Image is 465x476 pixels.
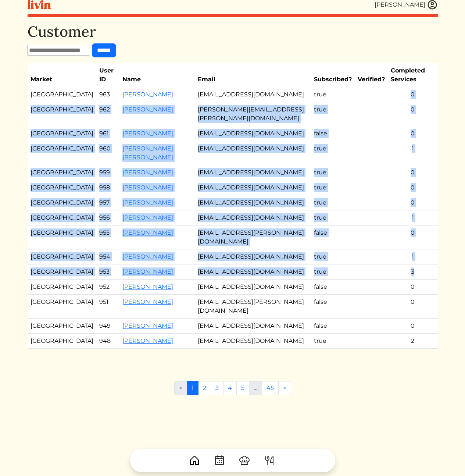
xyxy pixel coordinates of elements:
th: User ID [96,63,119,87]
td: [GEOGRAPHIC_DATA] [28,210,96,225]
td: true [311,102,355,126]
a: [PERSON_NAME] [122,298,173,305]
td: [GEOGRAPHIC_DATA] [28,319,96,334]
td: true [311,180,355,195]
img: ForkKnife-55491504ffdb50bab0c1e09e7649658475375261d09fd45db06cec23bce548bf.svg [264,455,275,466]
td: 962 [96,102,119,126]
td: false [311,295,355,319]
td: false [311,225,355,249]
td: 0 [388,225,438,249]
td: 0 [388,295,438,319]
td: true [311,264,355,280]
a: [PERSON_NAME] [122,214,173,221]
td: 952 [96,280,119,295]
td: [EMAIL_ADDRESS][DOMAIN_NAME] [195,264,311,280]
a: [PERSON_NAME] [122,229,173,236]
td: 0 [388,180,438,195]
a: [PERSON_NAME] [PERSON_NAME] [122,145,173,161]
a: [PERSON_NAME] [122,322,173,329]
td: 955 [96,225,119,249]
td: [EMAIL_ADDRESS][PERSON_NAME][DOMAIN_NAME] [195,225,311,249]
a: [PERSON_NAME] [122,268,173,275]
img: CalendarDots-5bcf9d9080389f2a281d69619e1c85352834be518fbc73d9501aef674afc0d57.svg [214,455,225,466]
td: [GEOGRAPHIC_DATA] [28,102,96,126]
td: [GEOGRAPHIC_DATA] [28,225,96,249]
td: 954 [96,249,119,264]
td: [GEOGRAPHIC_DATA] [28,249,96,264]
td: 2 [388,334,438,349]
td: 963 [96,87,119,102]
a: [PERSON_NAME] [122,253,173,260]
th: Market [28,63,96,87]
td: 0 [388,87,438,102]
td: [GEOGRAPHIC_DATA] [28,87,96,102]
td: true [311,334,355,349]
td: [EMAIL_ADDRESS][DOMAIN_NAME] [195,126,311,141]
td: 0 [388,165,438,180]
td: 0 [388,319,438,334]
td: [GEOGRAPHIC_DATA] [28,280,96,295]
img: House-9bf13187bcbb5817f509fe5e7408150f90897510c4275e13d0d5fca38e0b5951.svg [189,455,200,466]
td: 957 [96,195,119,210]
td: 958 [96,180,119,195]
a: 3 [211,381,223,395]
td: [GEOGRAPHIC_DATA] [28,195,96,210]
h1: Customer [28,23,438,40]
td: true [311,141,355,165]
td: 959 [96,165,119,180]
td: [EMAIL_ADDRESS][DOMAIN_NAME] [195,87,311,102]
td: [GEOGRAPHIC_DATA] [28,334,96,349]
a: [PERSON_NAME] [122,337,173,344]
td: true [311,165,355,180]
nav: Pages [174,381,291,401]
td: 0 [388,280,438,295]
th: Name [119,63,195,87]
td: false [311,319,355,334]
td: [EMAIL_ADDRESS][DOMAIN_NAME] [195,210,311,225]
a: Next [278,381,291,395]
td: [EMAIL_ADDRESS][DOMAIN_NAME] [195,249,311,264]
td: [EMAIL_ADDRESS][DOMAIN_NAME] [195,180,311,195]
td: [EMAIL_ADDRESS][DOMAIN_NAME] [195,280,311,295]
a: 45 [262,381,279,395]
a: [PERSON_NAME] [122,91,173,98]
td: false [311,126,355,141]
td: 0 [388,126,438,141]
td: [EMAIL_ADDRESS][DOMAIN_NAME] [195,195,311,210]
td: 0 [388,102,438,126]
a: 4 [223,381,237,395]
a: [PERSON_NAME] [122,199,173,206]
td: 3 [388,264,438,280]
td: [EMAIL_ADDRESS][DOMAIN_NAME] [195,165,311,180]
td: 953 [96,264,119,280]
td: 1 [388,249,438,264]
th: Verified? [355,63,388,87]
th: Email [195,63,311,87]
td: 0 [388,195,438,210]
td: true [311,87,355,102]
a: 1 [187,381,198,395]
td: [EMAIL_ADDRESS][DOMAIN_NAME] [195,319,311,334]
th: Subscribed? [311,63,355,87]
a: [PERSON_NAME] [122,169,173,176]
td: false [311,280,355,295]
td: [GEOGRAPHIC_DATA] [28,180,96,195]
a: [PERSON_NAME] [122,283,173,290]
td: [GEOGRAPHIC_DATA] [28,264,96,280]
a: 5 [236,381,249,395]
td: true [311,195,355,210]
td: 951 [96,295,119,319]
td: 960 [96,141,119,165]
a: [PERSON_NAME] [122,184,173,191]
td: 961 [96,126,119,141]
td: [GEOGRAPHIC_DATA] [28,141,96,165]
td: [EMAIL_ADDRESS][DOMAIN_NAME] [195,141,311,165]
a: [PERSON_NAME] [122,106,173,113]
td: 1 [388,141,438,165]
th: Completed Services [388,63,438,87]
div: [PERSON_NAME] [375,0,425,9]
td: [EMAIL_ADDRESS][PERSON_NAME][DOMAIN_NAME] [195,295,311,319]
td: 1 [388,210,438,225]
td: true [311,210,355,225]
td: [GEOGRAPHIC_DATA] [28,165,96,180]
